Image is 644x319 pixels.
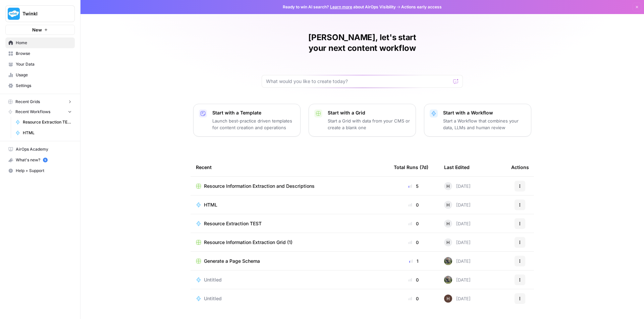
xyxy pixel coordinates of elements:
[196,158,383,176] div: Recent
[16,168,72,174] span: Help + Support
[511,158,529,176] div: Actions
[444,220,471,228] div: [DATE]
[196,239,383,246] a: Resource Information Extraction Grid (1)
[32,26,42,33] span: New
[196,202,383,208] a: HTML
[309,104,416,137] button: Start with a GridStart a Grid with data from your CMS or create a blank one
[5,59,75,70] a: Your Data
[12,117,75,128] a: Resource Extraction TEST
[444,158,470,176] div: Last Edited
[16,61,72,67] span: Your Data
[330,4,352,9] a: Learn more
[394,158,428,176] div: Total Runs (7d)
[446,220,450,227] span: H
[196,276,383,283] a: Untitled
[5,144,75,155] a: AirOps Academy
[328,117,410,131] p: Start a Grid with data from your CMS or create a blank one
[5,5,75,22] button: Workspace: Twinkl
[446,202,450,208] span: H
[5,107,75,117] button: Recent Workflows
[443,117,526,131] p: Start a Workflow that combines your data, LLMs and human review
[196,295,383,302] a: Untitled
[204,295,222,302] span: Untitled
[15,109,50,115] span: Recent Workflows
[444,295,471,303] div: [DATE]
[444,182,471,190] div: [DATE]
[328,109,410,116] p: Start with a Grid
[212,109,295,116] p: Start with a Template
[394,295,433,302] div: 0
[8,8,20,20] img: Twinkl Logo
[16,146,72,152] span: AirOps Academy
[262,32,463,54] h1: [PERSON_NAME], let's start your next content workflow
[6,155,74,165] div: What's new?
[446,239,450,246] span: H
[193,104,301,137] button: Start with a TemplateLaunch best-practice driven templates for content creation and operations
[444,257,452,265] img: 5rjaoe5bq89bhl67ztm0su0fb5a8
[444,276,471,284] div: [DATE]
[5,155,75,165] button: What's new? 5
[196,183,383,189] a: Resource Information Extraction and Descriptions
[444,295,452,303] img: 436bim7ufhw3ohwxraeybzubrpb8
[12,128,75,138] a: HTML
[5,70,75,80] a: Usage
[394,239,433,246] div: 0
[394,183,433,189] div: 5
[212,117,295,131] p: Launch best-practice driven templates for content creation and operations
[16,83,72,89] span: Settings
[5,37,75,48] a: Home
[204,276,222,283] span: Untitled
[204,202,217,208] span: HTML
[424,104,531,137] button: Start with a WorkflowStart a Workflow that combines your data, LLMs and human review
[443,109,526,116] p: Start with a Workflow
[394,276,433,283] div: 0
[44,158,46,162] text: 5
[204,258,260,264] span: Generate a Page Schema
[22,10,63,17] span: Twinkl
[5,97,75,107] button: Recent Grids
[204,220,262,227] span: Resource Extraction TEST
[15,99,40,105] span: Recent Grids
[196,258,383,264] a: Generate a Page Schema
[16,40,72,46] span: Home
[444,201,471,209] div: [DATE]
[444,276,452,284] img: 5rjaoe5bq89bhl67ztm0su0fb5a8
[446,183,450,189] span: H
[196,220,383,227] a: Resource Extraction TEST
[444,238,471,246] div: [DATE]
[401,4,442,10] span: Actions early access
[394,258,433,264] div: 1
[5,25,75,35] button: New
[266,78,450,85] input: What would you like to create today?
[204,239,292,246] span: Resource Information Extraction Grid (1)
[16,51,72,57] span: Browse
[204,183,315,189] span: Resource Information Extraction and Descriptions
[43,158,48,162] a: 5
[5,165,75,176] button: Help + Support
[23,130,72,136] span: HTML
[16,72,72,78] span: Usage
[23,119,72,125] span: Resource Extraction TEST
[394,220,433,227] div: 0
[444,257,471,265] div: [DATE]
[283,4,396,10] span: Ready to win AI search? about AirOps Visibility
[5,48,75,59] a: Browse
[5,80,75,91] a: Settings
[394,202,433,208] div: 0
